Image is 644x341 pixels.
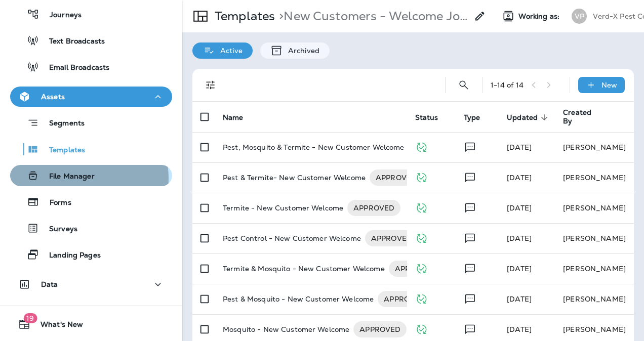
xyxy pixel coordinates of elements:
p: New Customers - Welcome Journey [275,9,468,24]
span: Type [464,113,494,122]
span: Frank Carreno [507,173,532,182]
span: Status [415,113,438,122]
div: APPROVED [370,169,423,186]
td: [PERSON_NAME] [555,162,634,193]
span: APPROVED [365,233,418,243]
span: Text [464,233,476,242]
p: Pest & Mosquito - New Customer Welcome [223,291,374,307]
span: Frank Carreno [507,325,532,334]
button: Filters [200,75,221,95]
p: Termite & Mosquito - New Customer Welcome [223,261,385,277]
p: Data [41,280,58,288]
p: New [601,81,617,89]
div: VP [572,9,587,24]
div: APPROVED [378,291,431,307]
p: Landing Pages [39,251,101,261]
button: Surveys [10,218,172,239]
span: Published [415,142,428,151]
button: File Manager [10,165,172,186]
p: Termite - New Customer Welcome [223,200,343,216]
td: [PERSON_NAME] [555,253,634,284]
p: Journeys [39,11,82,20]
td: [PERSON_NAME] [555,284,634,314]
span: APPROVED [370,173,423,183]
p: Active [215,47,243,55]
span: Updated [507,113,551,122]
p: File Manager [39,172,95,182]
td: [PERSON_NAME] [555,223,634,253]
p: Pest & Termite- New Customer Welcome [223,169,366,186]
span: Type [464,113,480,122]
span: Created By [563,108,591,125]
button: Assets [10,87,172,107]
span: Frank Carreno [507,264,532,273]
span: Text [464,172,476,181]
span: APPROVED [378,294,431,304]
span: Published [415,324,428,333]
button: Templates [10,139,172,160]
td: [PERSON_NAME] [555,193,634,223]
p: Pest Control - New Customer Welcome [223,230,361,246]
span: APPROVED [353,324,407,334]
button: Forms [10,191,172,212]
button: Text Broadcasts [10,30,172,51]
span: 19 [23,313,37,323]
button: Data [10,274,172,294]
span: Frank Carreno [507,143,532,152]
div: APPROVED [389,261,442,277]
span: Frank Carreno [507,294,532,304]
span: Created By [563,108,605,125]
span: Name [223,113,257,122]
span: Text [464,142,476,151]
p: Mosquito - New Customer Welcome [223,321,349,337]
p: Surveys [39,225,77,234]
div: 1 - 14 of 14 [491,81,524,89]
p: Segments [39,119,85,129]
span: APPROVED [347,203,400,213]
span: Text [464,202,476,211]
p: Pest, Mosquito & Termite - New Customer Welcome [223,139,405,155]
div: APPROVED [365,230,418,246]
span: Updated [507,113,538,122]
p: Templates [211,9,275,24]
span: Published [415,263,428,272]
button: Landing Pages [10,244,172,265]
span: Published [415,233,428,242]
button: Segments [10,112,172,134]
span: What's New [30,320,83,332]
span: Text [464,263,476,272]
span: Name [223,113,244,122]
span: APPROVED [389,264,442,274]
button: Journeys [10,4,172,25]
p: Text Broadcasts [39,37,105,47]
span: Frank Carreno [507,203,532,212]
p: Assets [41,93,65,101]
span: Status [415,113,452,122]
p: Email Broadcasts [39,63,109,73]
span: Text [464,293,476,303]
td: [PERSON_NAME] [555,132,634,162]
span: Text [464,324,476,333]
span: Working as: [518,12,561,21]
div: APPROVED [353,321,407,337]
span: Published [415,293,428,303]
span: Frank Carreno [507,234,532,243]
p: Templates [39,146,85,155]
span: Published [415,202,428,211]
button: Search Templates [454,75,474,95]
button: 19What's New [10,314,172,334]
div: APPROVED [347,200,400,216]
p: Archived [283,47,319,55]
button: Email Broadcasts [10,56,172,77]
span: Published [415,172,428,181]
p: Forms [39,198,71,208]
